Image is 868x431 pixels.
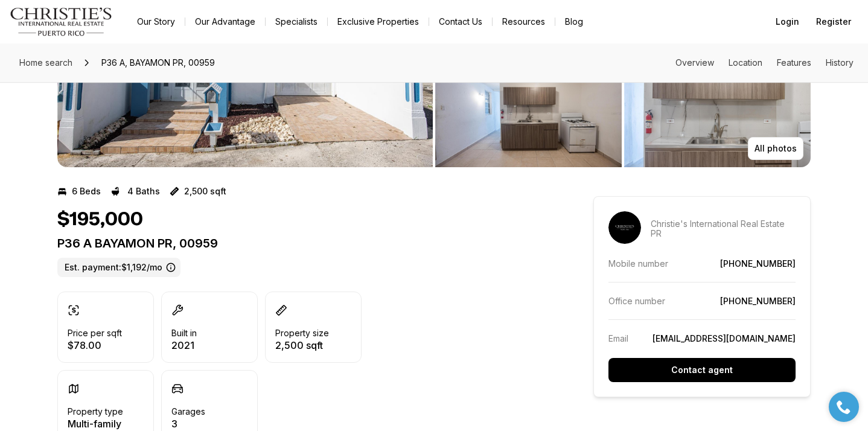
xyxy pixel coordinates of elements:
a: [PHONE_NUMBER] [720,258,796,269]
button: View image gallery [624,60,811,167]
p: 4 Baths [127,187,160,196]
img: logo [10,7,113,36]
p: Email [608,333,628,343]
button: Register [809,10,858,34]
p: Garages [171,407,205,417]
span: Register [816,17,851,27]
a: Blog [555,13,593,30]
p: Christie's International Real Estate PR [651,219,796,238]
p: $78.00 [68,340,122,350]
a: Home search [14,53,77,72]
p: Mobile number [608,258,668,269]
button: All photos [748,137,803,160]
a: [EMAIL_ADDRESS][DOMAIN_NAME] [653,333,796,343]
p: 6 Beds [72,187,101,196]
p: Property size [275,328,329,338]
p: Property type [68,407,123,417]
a: Specialists [266,13,327,30]
p: 3 [171,419,205,429]
p: Price per sqft [68,328,122,338]
a: Our Advantage [185,13,265,30]
a: Skip to: Features [777,57,811,68]
p: 2021 [171,340,197,350]
a: Exclusive Properties [328,13,429,30]
p: Office number [608,296,665,306]
button: Login [768,10,806,34]
span: P36 A, BAYAMON PR, 00959 [97,53,220,72]
nav: Page section menu [675,58,854,68]
p: Contact agent [671,365,733,375]
p: Multi-family [68,419,123,429]
button: Contact Us [429,13,492,30]
a: Skip to: Location [729,57,762,68]
p: 2,500 sqft [275,340,329,350]
span: Home search [19,57,72,68]
a: Our Story [127,13,185,30]
label: Est. payment: $1,192/mo [57,258,180,277]
button: View image gallery [435,60,622,167]
button: Contact agent [608,358,796,382]
p: 2,500 sqft [184,187,226,196]
h1: $195,000 [57,208,143,231]
p: P36 A BAYAMON PR, 00959 [57,236,550,251]
p: All photos [755,144,797,153]
span: Login [776,17,799,27]
a: Skip to: Overview [675,57,714,68]
a: [PHONE_NUMBER] [720,296,796,306]
a: Resources [493,13,555,30]
a: Skip to: History [826,57,854,68]
p: Built in [171,328,197,338]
